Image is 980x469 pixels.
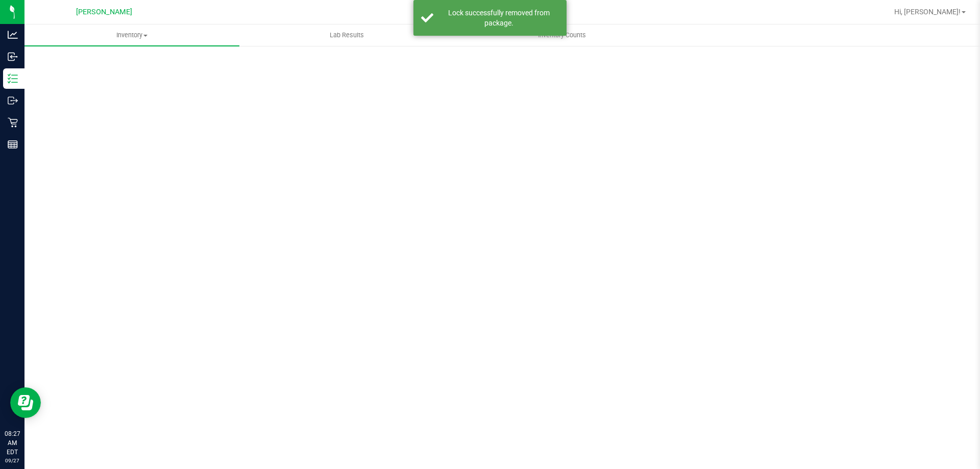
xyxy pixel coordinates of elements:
[8,73,18,84] inline-svg: Inventory
[76,8,132,16] span: [PERSON_NAME]
[8,30,18,40] inline-svg: Analytics
[5,457,20,464] p: 09/27
[439,8,559,28] div: Lock successfully removed from package.
[8,139,18,150] inline-svg: Reports
[8,117,18,128] inline-svg: Retail
[24,31,239,40] span: Inventory
[24,24,239,46] a: Inventory
[894,8,961,16] span: Hi, [PERSON_NAME]!
[10,387,41,418] iframe: Resource center
[8,95,18,106] inline-svg: Outbound
[5,429,20,457] p: 08:27 AM EDT
[316,31,378,40] span: Lab Results
[239,24,454,46] a: Lab Results
[8,52,18,62] inline-svg: Inbound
